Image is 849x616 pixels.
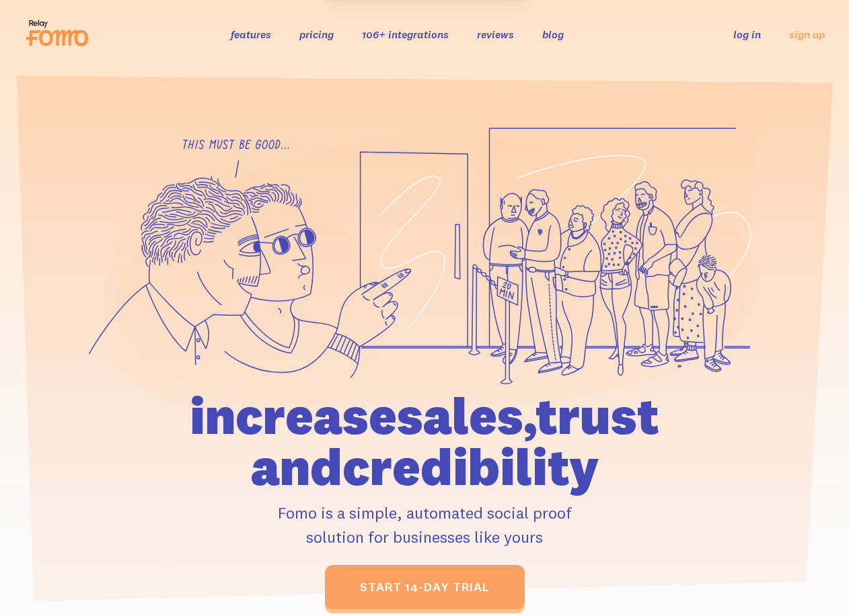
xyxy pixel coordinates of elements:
[146,500,703,549] p: Fomo is a simple, automated social proof solution for businesses like yours
[733,28,761,41] a: log in
[477,28,514,41] a: reviews
[362,28,449,41] a: 106+ integrations
[146,390,703,492] h1: increase sales, trust and credibility
[542,28,564,41] a: blog
[325,565,525,609] a: start 14-day trial
[789,28,825,42] a: sign up
[299,28,334,41] a: pricing
[231,28,271,41] a: features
